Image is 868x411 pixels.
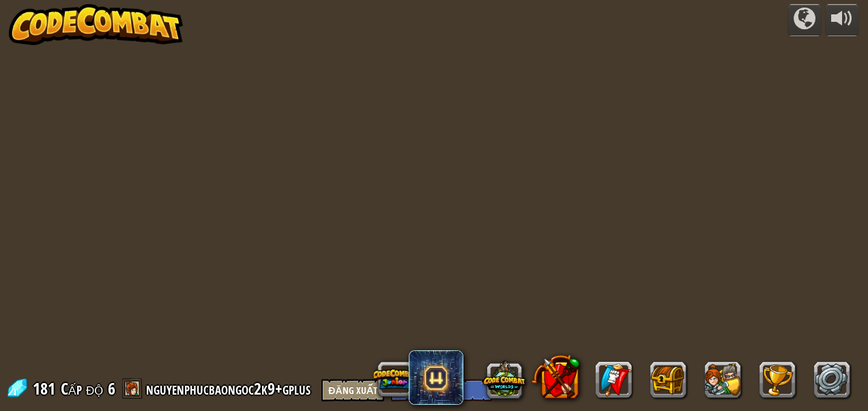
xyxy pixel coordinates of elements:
[146,378,315,399] a: nguyenphucbaongoc2k9+gplus
[787,4,822,36] button: Chiến dịch
[33,378,59,399] span: 181
[825,4,859,36] button: Tùy chỉnh âm lượng
[61,378,103,400] span: Cấp độ
[108,378,115,399] span: 6
[9,4,184,45] img: CodeCombat - Learn how to code by playing a game
[321,379,384,401] button: Đăng xuất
